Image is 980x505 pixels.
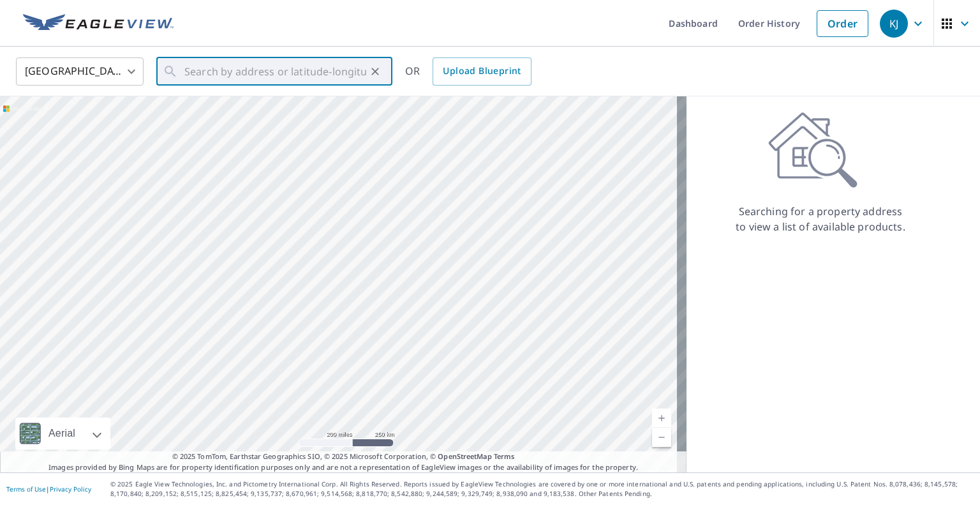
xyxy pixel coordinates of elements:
[880,10,908,38] div: KJ
[50,485,91,494] a: Privacy Policy
[405,57,531,86] div: OR
[172,451,515,462] span: © 2025 TomTom, Earthstar Geographics SIO, © 2025 Microsoft Corporation, ©
[110,479,974,499] p: © 2025 Eagle View Technologies, Inc. and Pictometry International Corp. All Rights Reserved. Repo...
[45,418,79,449] div: Aerial
[652,428,671,447] a: Current Level 5, Zoom Out
[6,485,46,494] a: Terms of Use
[366,63,384,80] button: Clear
[15,418,110,449] div: Aerial
[184,54,366,89] input: Search by address or latitude-longitude
[16,54,144,89] div: [GEOGRAPHIC_DATA]
[443,63,521,79] span: Upload Blueprint
[438,451,491,461] a: OpenStreetMap
[494,451,515,461] a: Terms
[23,14,174,33] img: EV Logo
[735,204,906,234] p: Searching for a property address to view a list of available products.
[433,57,531,86] a: Upload Blueprint
[652,409,671,428] a: Current Level 5, Zoom In
[6,485,91,493] p: |
[817,10,868,37] a: Order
